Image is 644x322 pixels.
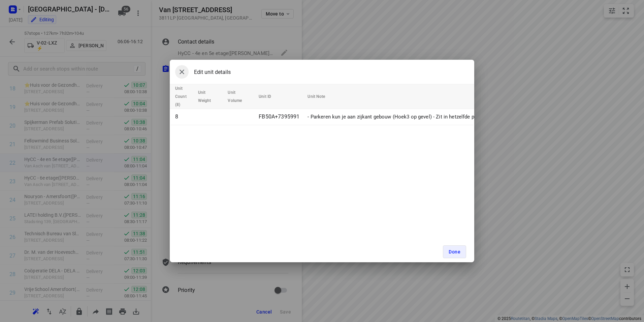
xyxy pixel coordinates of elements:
td: FB50A+7395991 [256,109,305,125]
span: Unit Volume [228,88,251,105]
span: Unit Weight [198,88,220,105]
span: Unit Note [308,92,334,101]
span: Unit ID [259,92,280,101]
span: Done [449,249,460,254]
td: 8 [170,109,195,125]
div: Edit unit details [175,65,231,79]
span: Unit Count (8) [175,84,195,109]
button: Done [443,245,466,258]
